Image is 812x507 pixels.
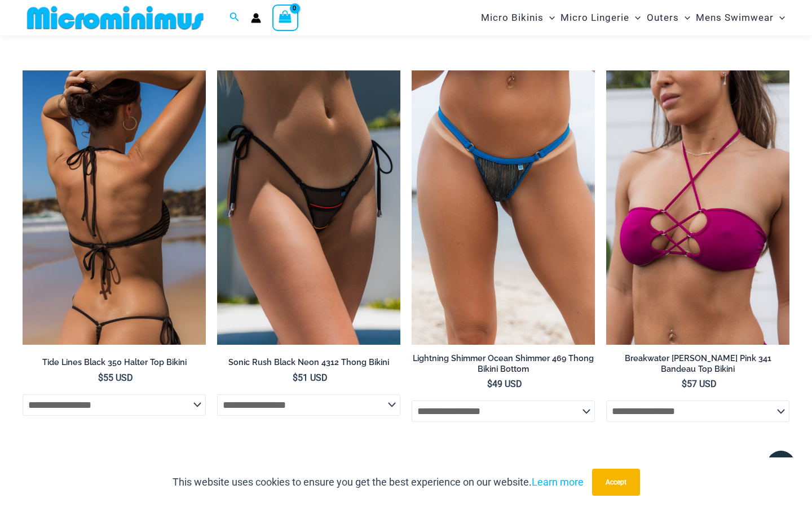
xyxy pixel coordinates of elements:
span: Micro Bikinis [481,3,544,32]
span: Menu Toggle [629,3,641,32]
a: Breakwater [PERSON_NAME] Pink 341 Bandeau Top Bikini [606,353,789,379]
span: Mens Swimwear [696,3,774,32]
p: This website uses cookies to ensure you get the best experience on our website. [173,474,584,491]
a: Learn more [532,476,584,488]
span: Menu Toggle [544,3,555,32]
h2: Sonic Rush Black Neon 4312 Thong Bikini [217,357,400,368]
a: Micro LingerieMenu ToggleMenu Toggle [558,3,643,32]
h2: Breakwater [PERSON_NAME] Pink 341 Bandeau Top Bikini [606,353,789,374]
a: View Shopping Cart, empty [272,5,298,30]
img: Sonic Rush Black Neon 4312 Thong Bikini 01 [217,70,400,345]
a: Sonic Rush Black Neon 4312 Thong Bikini 01Sonic Rush Black Neon 4312 Thong Bikini 02Sonic Rush Bl... [217,70,400,345]
nav: Site Navigation [476,2,789,34]
span: $ [98,372,103,383]
button: Accept [592,469,640,496]
img: MM SHOP LOGO FLAT [23,5,208,30]
h2: Lightning Shimmer Ocean Shimmer 469 Thong Bikini Bottom [412,353,595,374]
a: Sonic Rush Black Neon 4312 Thong Bikini [217,357,400,372]
span: $ [682,379,687,389]
a: Lightning Shimmer Ocean Shimmer 469 Thong Bikini Bottom [412,353,595,379]
span: Outers [647,3,679,32]
a: Account icon link [251,13,261,23]
img: Tide Lines Black 350 Halter Top 480 Micro 01 [23,70,206,345]
a: Micro BikinisMenu ToggleMenu Toggle [478,3,558,32]
a: Lightning Shimmer Ocean Shimmer 469 Thong 01Lightning Shimmer Ocean Shimmer 469 Thong 02Lightning... [412,70,595,345]
img: Breakwater Berry Pink 341 halter 01 [606,70,789,345]
span: Micro Lingerie [561,3,629,32]
span: Menu Toggle [679,3,690,32]
span: $ [487,379,492,389]
h2: Tide Lines Black 350 Halter Top Bikini [23,357,206,368]
bdi: 55 USD [98,372,133,383]
img: Lightning Shimmer Ocean Shimmer 469 Thong 01 [412,70,595,345]
bdi: 57 USD [682,379,717,389]
a: Tide Lines Black 350 Halter Top Bikini [23,357,206,372]
a: Breakwater Berry Pink 341 halter 01Breakwater Berry Pink 341 halter 4956 Short 06Breakwater Berry... [606,70,789,345]
bdi: 49 USD [487,379,522,389]
bdi: 51 USD [293,372,328,383]
a: OutersMenu ToggleMenu Toggle [644,3,693,32]
a: Mens SwimwearMenu ToggleMenu Toggle [693,3,788,32]
span: $ [293,372,298,383]
span: Menu Toggle [774,3,785,32]
a: Search icon link [230,11,240,25]
a: Tide Lines Black 350 Halter Top 01Tide Lines Black 350 Halter Top 480 Micro 01Tide Lines Black 35... [23,70,206,345]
